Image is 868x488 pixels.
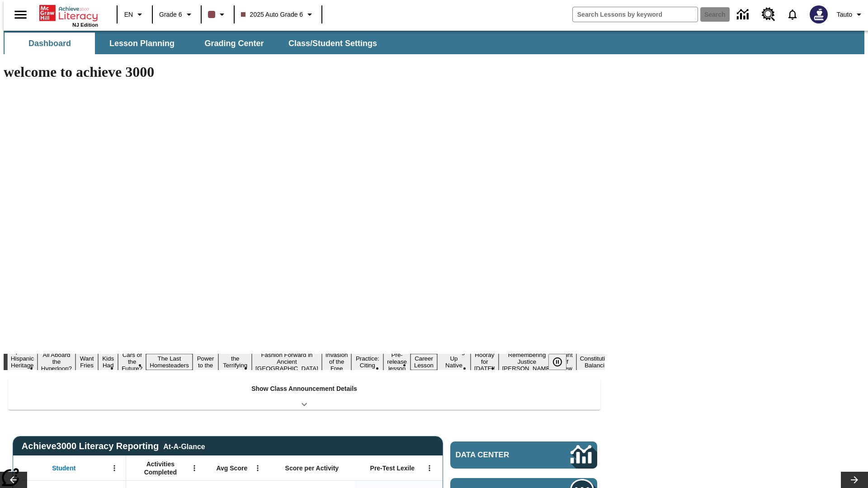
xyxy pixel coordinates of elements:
button: Class/Student Settings [281,33,384,54]
button: Open side menu [7,1,34,28]
button: Slide 14 Cooking Up Native Traditions [437,347,471,377]
span: 2025 Auto Grade 6 [241,10,303,19]
button: Slide 12 Pre-release lesson [383,350,410,373]
img: Avatar [810,5,828,23]
button: Grade: Grade 6, Select a grade [156,6,198,23]
div: SubNavbar [4,33,385,54]
button: Slide 6 The Last Homesteaders [146,354,193,370]
button: Grading Center [189,33,279,54]
button: Slide 2 All Aboard the Hyperloop? [38,350,75,373]
div: Show Class Announcement Details [8,379,600,410]
button: Slide 13 Career Lesson [410,354,437,370]
h1: welcome to achieve 3000 [4,64,605,80]
span: Lesson Planning [109,38,175,49]
button: Slide 4 Dirty Jobs Kids Had To Do [98,340,118,384]
button: Class color is dark brown. Change class color [204,6,231,23]
button: Open Menu [423,461,436,475]
span: Dashboard [28,38,71,49]
button: Open Menu [188,461,201,475]
button: Slide 9 Fashion Forward in Ancient Rome [252,350,322,373]
button: Slide 8 Attack of the Terrifying Tomatoes [218,347,252,377]
button: Slide 11 Mixed Practice: Citing Evidence [351,347,383,377]
span: Grade 6 [159,10,182,19]
span: Class/Student Settings [288,38,377,49]
button: Slide 1 ¡Viva Hispanic Heritage Month! [7,347,38,377]
span: Data Center [456,450,540,460]
button: Profile/Settings [833,6,868,23]
a: Data Center [731,2,756,27]
div: SubNavbar [4,31,864,54]
button: Open Menu [251,461,264,475]
span: Score per Activity [285,464,339,472]
div: Pause [548,354,576,370]
span: Achieve3000 Literacy Reporting [22,441,205,451]
button: Language: EN, Select a language [120,6,149,23]
span: Avg Score [216,464,247,472]
button: Slide 15 Hooray for Constitution Day! [471,350,499,373]
button: Pause [548,354,566,370]
button: Lesson Planning [97,33,187,54]
button: Slide 16 Remembering Justice O'Connor [499,350,556,373]
button: Lesson carousel, Next [841,472,868,488]
span: Pre-Test Lexile [370,464,415,472]
button: Open Menu [108,461,121,475]
button: Slide 7 Solar Power to the People [193,347,219,377]
div: At-A-Glance [163,441,205,451]
p: Show Class Announcement Details [251,384,357,394]
span: NJ Edition [72,22,98,28]
button: Slide 18 The Constitution's Balancing Act [576,347,620,377]
a: Data Center [450,441,597,469]
span: Student [52,464,75,472]
span: Tauto [837,10,852,19]
a: Notifications [781,3,804,26]
span: Activities Completed [131,460,190,476]
button: Dashboard [5,33,95,54]
span: Grading Center [204,38,264,49]
button: Select a new avatar [804,3,833,26]
button: Slide 10 The Invasion of the Free CD [322,343,352,380]
span: EN [124,10,133,19]
input: search field [573,7,698,22]
button: Class: 2025 Auto Grade 6, Select your class [237,6,319,23]
a: Home [39,4,98,22]
button: Slide 5 Cars of the Future? [118,350,146,373]
a: Resource Center, Will open in new tab [756,2,781,27]
button: Slide 3 Do You Want Fries With That? [75,340,98,384]
div: Home [39,3,98,28]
